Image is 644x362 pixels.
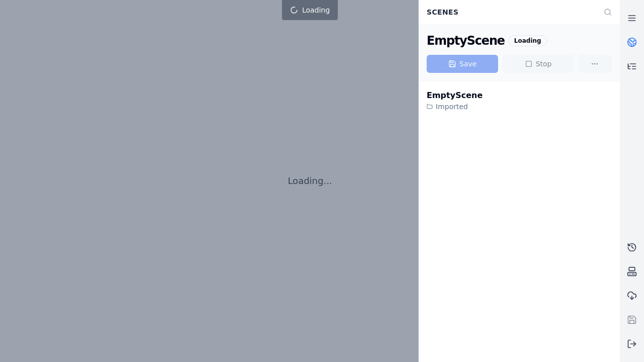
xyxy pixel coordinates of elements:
div: Scenes [421,3,598,22]
div: EmptyScene [427,33,505,49]
div: EmptyScene [427,89,482,102]
p: Loading... [288,174,332,188]
span: Loading [302,5,330,15]
div: Imported [427,102,482,112]
div: Loading [509,35,547,46]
